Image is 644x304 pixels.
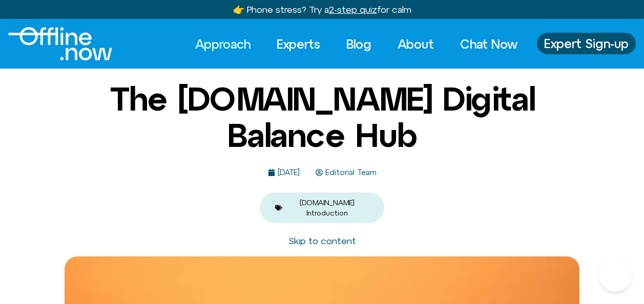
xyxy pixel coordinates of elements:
span: Expert Sign-up [544,37,629,50]
a: Experts [267,33,329,55]
time: [DATE] [278,168,300,177]
a: [DOMAIN_NAME] Introduction [300,199,355,217]
u: 2-step quiz [329,4,377,15]
div: Logo [8,27,94,60]
a: Approach [186,33,260,55]
iframe: Botpress [599,259,632,292]
a: [DATE] [268,168,300,177]
a: About [388,33,443,55]
span: Editorial Team [323,168,377,177]
nav: Menu [186,33,527,55]
a: Editorial Team [316,168,377,177]
h1: The [DOMAIN_NAME] Digital Balance Hub [74,81,571,153]
a: Expert Sign-up [537,33,636,54]
a: Blog [337,33,381,55]
img: Offline.Now logo in white. Text of the words offline.now with a line going through the "O" [8,27,112,60]
a: Skip to content [288,235,356,246]
a: 👉 Phone stress? Try a2-step quizfor calm [233,4,411,15]
a: Chat Now [451,33,527,55]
